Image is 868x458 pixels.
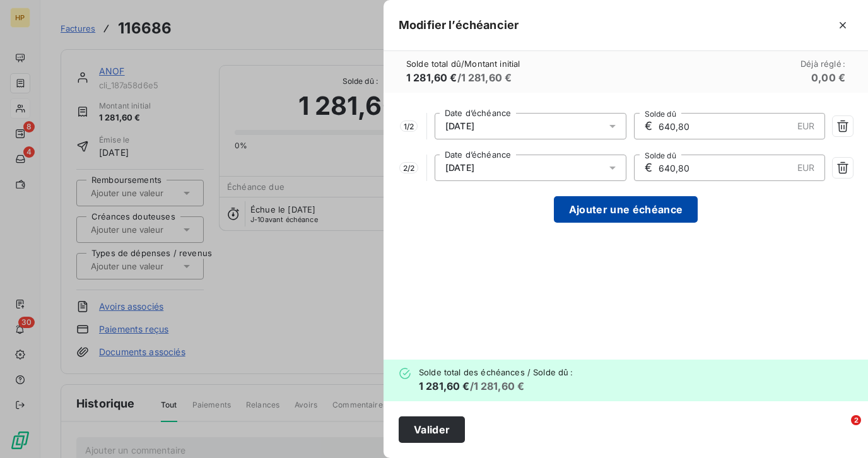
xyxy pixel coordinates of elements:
span: Solde total dû / Montant initial [406,59,520,69]
span: 1 281,60 € [419,380,470,392]
span: 1 / 2 [400,120,418,132]
h6: / 1 281,60 € [419,379,573,394]
span: [DATE] [445,163,474,173]
span: 2 [851,415,861,425]
span: Déjà réglé : [801,59,845,69]
span: Solde total des échéances / Solde dû : [419,367,573,377]
span: 1 281,60 € [406,71,457,84]
iframe: Intercom live chat [825,415,855,445]
button: Valider [399,416,465,443]
button: Ajouter une échéance [554,196,698,223]
span: 2 / 2 [399,162,418,173]
h6: / 1 281,60 € [406,70,520,85]
span: [DATE] [445,121,474,131]
h5: Modifier l’échéancier [399,16,519,34]
h6: 0,00 € [811,70,845,85]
